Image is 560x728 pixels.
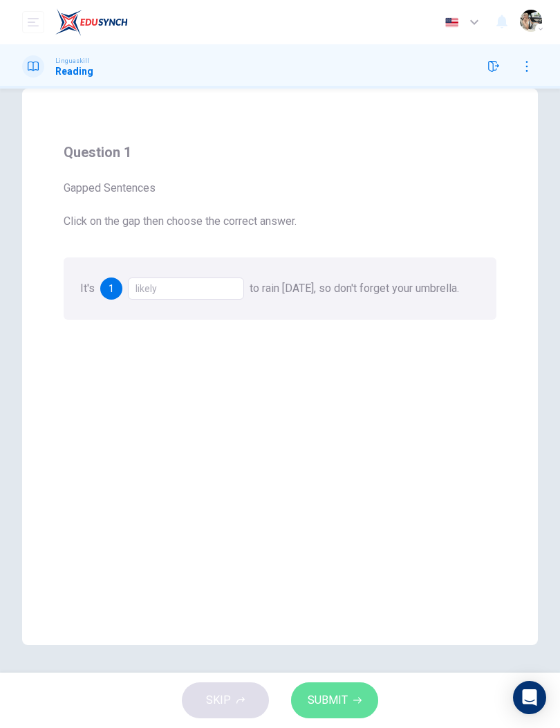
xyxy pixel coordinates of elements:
[64,180,496,197] span: Gapped Sentences
[64,141,496,163] h4: Question 1
[55,8,128,36] img: EduSynch logo
[291,682,378,718] button: SUBMIT
[80,282,95,295] span: It's
[22,11,44,33] button: open mobile menu
[55,56,89,66] span: Linguaskill
[250,282,459,295] span: to rain [DATE], so don't forget your umbrella.
[443,17,460,28] img: en
[55,66,93,77] h1: Reading
[128,277,244,300] div: likely
[109,284,114,293] span: 1
[64,213,496,230] span: Click on the gap then choose the correct answer.
[520,10,542,32] img: Profile picture
[513,681,546,714] div: Open Intercom Messenger
[308,691,348,710] span: SUBMIT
